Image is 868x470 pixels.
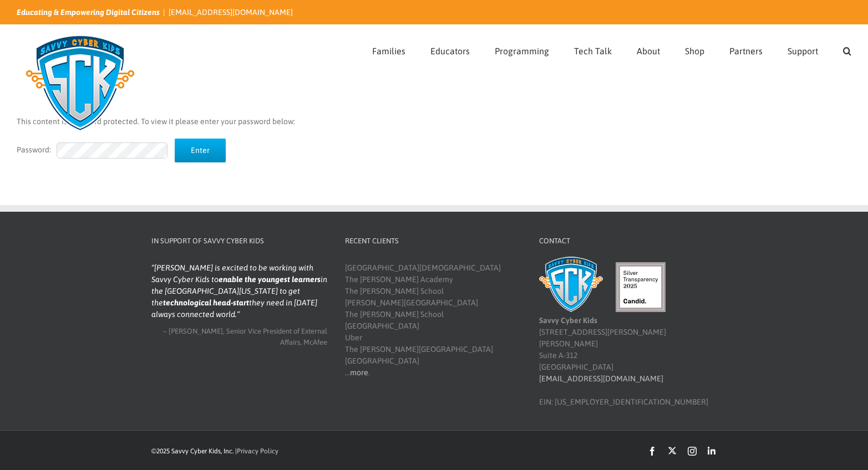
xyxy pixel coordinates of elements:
span: Shop [685,47,704,55]
span: About [637,47,660,55]
span: McAfee [303,338,327,346]
a: Educators [430,25,470,74]
span: Tech Talk [574,47,612,55]
strong: enable the youngest learners [219,275,321,284]
img: Savvy Cyber Kids Logo [17,28,144,139]
h4: Recent Clients [345,236,521,247]
span: [PERSON_NAME] [169,327,223,335]
input: Enter [175,139,226,162]
label: Password: [17,145,173,154]
input: Password: [57,142,167,159]
nav: Main Menu [372,25,851,74]
img: Savvy Cyber Kids [539,257,603,312]
a: Instagram [688,447,697,456]
strong: technological head-start [163,298,249,307]
a: LinkedIn [708,447,715,456]
a: [EMAIL_ADDRESS][DOMAIN_NAME] [169,8,293,17]
a: X [668,446,677,455]
span: Support [788,47,818,55]
span: Educators [430,47,470,55]
span: Programming [495,47,549,55]
div: [STREET_ADDRESS][PERSON_NAME][PERSON_NAME] Suite A-312 [GEOGRAPHIC_DATA] EIN: [US_EMPLOYER_IDENTI... [539,262,715,408]
blockquote: [PERSON_NAME] is excited to be working with Savvy Cyber Kids to in the [GEOGRAPHIC_DATA][US_STATE... [151,262,328,320]
a: Search [843,25,851,74]
a: Programming [495,25,549,74]
div: [GEOGRAPHIC_DATA][DEMOGRAPHIC_DATA] The [PERSON_NAME] Academy The [PERSON_NAME] School [PERSON_NA... [345,262,521,379]
a: Support [788,25,818,74]
span: Senior Vice President of External Affairs [226,327,327,346]
a: Tech Talk [574,25,612,74]
a: Facebook [648,447,657,456]
a: [EMAIL_ADDRESS][DOMAIN_NAME] [539,374,663,383]
i: Educating & Empowering Digital Citizens [17,8,160,17]
a: About [637,25,660,74]
a: Partners [729,25,763,74]
a: more [350,368,368,377]
a: Families [372,25,405,74]
span: Partners [729,47,763,55]
span: Families [372,47,405,55]
img: candid-seal-silver-2025.svg [616,262,666,312]
a: Shop [685,25,704,74]
b: Savvy Cyber Kids [539,316,597,325]
div: ©2025 Savvy Cyber Kids, Inc. | [151,446,490,456]
h4: Contact [539,236,715,247]
p: This content is password protected. To view it please enter your password below: [17,116,851,127]
h4: In Support of Savvy Cyber Kids [151,236,328,247]
a: Privacy Policy [237,447,278,455]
